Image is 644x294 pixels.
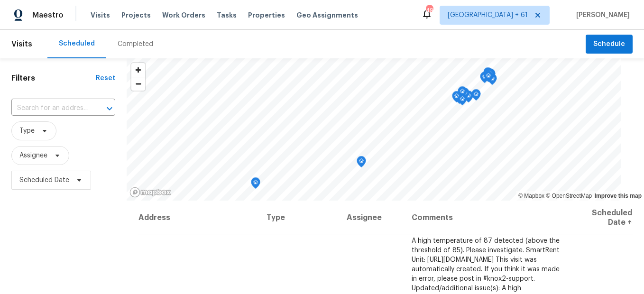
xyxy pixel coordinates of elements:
[127,58,621,201] canvas: Map
[518,193,544,199] a: Mapbox
[404,201,570,235] th: Comments
[595,193,642,199] a: Improve this map
[485,68,495,83] div: Map marker
[96,73,115,83] div: Reset
[138,201,259,235] th: Address
[32,10,64,20] span: Maestro
[593,38,625,50] span: Schedule
[586,35,633,54] button: Schedule
[480,72,489,86] div: Map marker
[452,91,461,106] div: Map marker
[19,151,47,160] span: Assignee
[131,63,145,77] button: Zoom in
[458,86,467,101] div: Map marker
[91,10,110,20] span: Visits
[19,175,69,185] span: Scheduled Date
[259,201,339,235] th: Type
[248,10,285,20] span: Properties
[483,67,493,82] div: Map marker
[484,71,493,85] div: Map marker
[251,177,260,192] div: Map marker
[103,102,116,115] button: Open
[121,10,151,20] span: Projects
[217,12,237,18] span: Tasks
[59,39,95,48] div: Scheduled
[118,39,153,49] div: Completed
[11,34,32,55] span: Visits
[19,126,35,136] span: Type
[546,193,592,199] a: OpenStreetMap
[11,101,89,116] input: Search for an address...
[448,10,528,20] span: [GEOGRAPHIC_DATA] + 61
[131,77,145,91] button: Zoom out
[458,94,467,109] div: Map marker
[471,89,481,104] div: Map marker
[357,156,366,171] div: Map marker
[129,187,171,198] a: Mapbox homepage
[570,201,633,235] th: Scheduled Date ↑
[162,10,205,20] span: Work Orders
[426,6,432,15] div: 494
[296,10,358,20] span: Geo Assignments
[11,73,96,83] h1: Filters
[572,10,630,20] span: [PERSON_NAME]
[339,201,404,235] th: Assignee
